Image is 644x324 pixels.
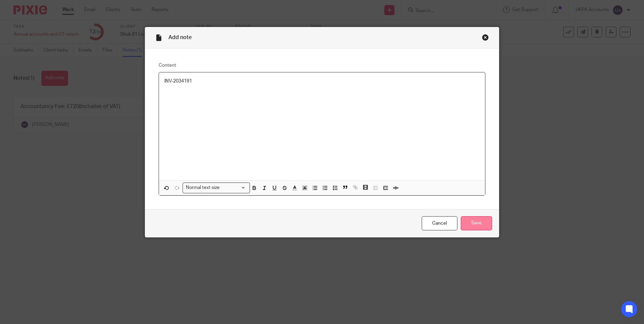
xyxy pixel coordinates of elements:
[482,34,489,41] div: Close this dialog window
[159,62,485,69] label: Content
[184,184,221,191] span: Normal text size
[422,216,457,231] a: Cancel
[164,78,480,85] p: INV-2034191
[168,35,192,40] span: Add note
[222,184,246,191] input: Search for option
[183,183,250,193] div: Search for option
[461,216,492,231] input: Save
